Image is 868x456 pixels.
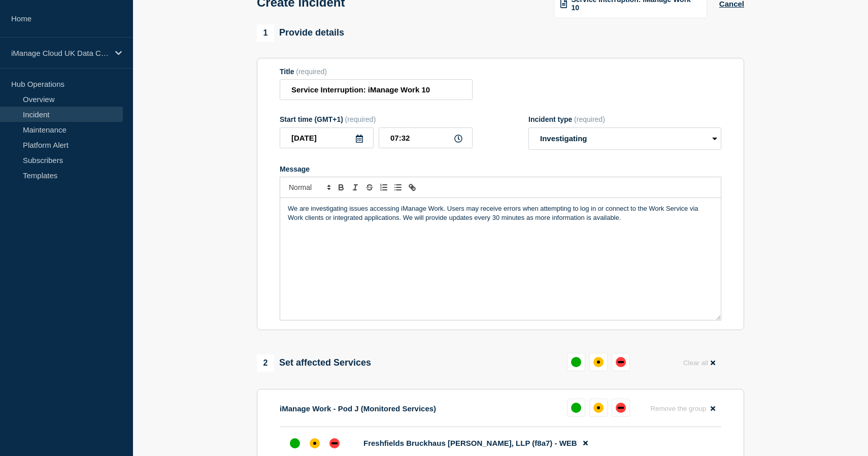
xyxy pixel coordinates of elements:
[571,403,581,413] div: up
[363,439,577,447] span: Freshfields Bruckhaus [PERSON_NAME], LLP (f8a7) - WEB
[574,115,605,123] span: (required)
[288,204,713,223] p: We are investigating issues accessing iManage Work. Users may receive errors when attempting to l...
[334,181,348,193] button: Toggle bold text
[612,399,630,417] button: down
[257,24,274,42] span: 1
[567,399,585,417] button: up
[296,68,327,76] span: (required)
[290,438,300,448] div: up
[257,354,371,372] div: Set affected Services
[345,115,376,123] span: (required)
[11,49,109,57] p: iManage Cloud UK Data Center
[593,357,604,367] div: affected
[257,24,344,42] div: Provide details
[257,354,274,372] span: 2
[612,353,630,371] button: down
[593,403,604,413] div: affected
[589,353,608,371] button: affected
[644,399,721,418] button: Remove the group
[348,181,362,193] button: Toggle italic text
[379,127,473,148] input: HH:MM
[589,399,608,417] button: affected
[329,438,340,448] div: down
[405,181,419,193] button: Toggle link
[362,181,377,193] button: Toggle strikethrough text
[280,115,473,123] div: Start time (GMT+1)
[280,198,721,320] div: Message
[391,181,405,193] button: Toggle bulleted list
[567,353,585,371] button: up
[284,181,334,193] span: Font size
[528,127,721,150] select: Incident type
[528,115,721,123] div: Incident type
[677,353,721,373] button: Clear all
[280,68,473,76] div: Title
[650,405,706,412] span: Remove the group
[616,403,626,413] div: down
[571,357,581,367] div: up
[280,165,721,173] div: Message
[280,127,374,148] input: YYYY-MM-DD
[310,438,320,448] div: affected
[377,181,391,193] button: Toggle ordered list
[616,357,626,367] div: down
[280,404,436,413] p: iManage Work - Pod J (Monitored Services)
[280,79,473,100] input: Title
